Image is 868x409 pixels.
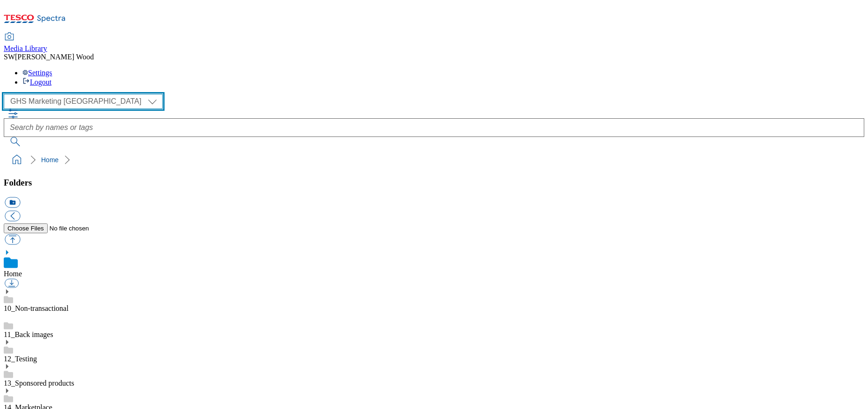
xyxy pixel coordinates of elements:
span: Media Library [4,44,47,52]
a: 12_Testing [4,355,37,363]
a: Settings [22,69,52,77]
h3: Folders [4,178,864,188]
a: home [9,152,24,167]
a: Home [4,270,22,278]
a: Home [41,156,58,164]
input: Search by names or tags [4,118,864,137]
span: [PERSON_NAME] Wood [15,53,94,61]
a: Logout [22,78,51,86]
a: 13_Sponsored products [4,379,74,387]
span: SW [4,53,15,61]
a: 10_Non-transactional [4,304,69,312]
a: Media Library [4,33,47,53]
a: 11_Back images [4,330,53,338]
nav: breadcrumb [4,151,864,169]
